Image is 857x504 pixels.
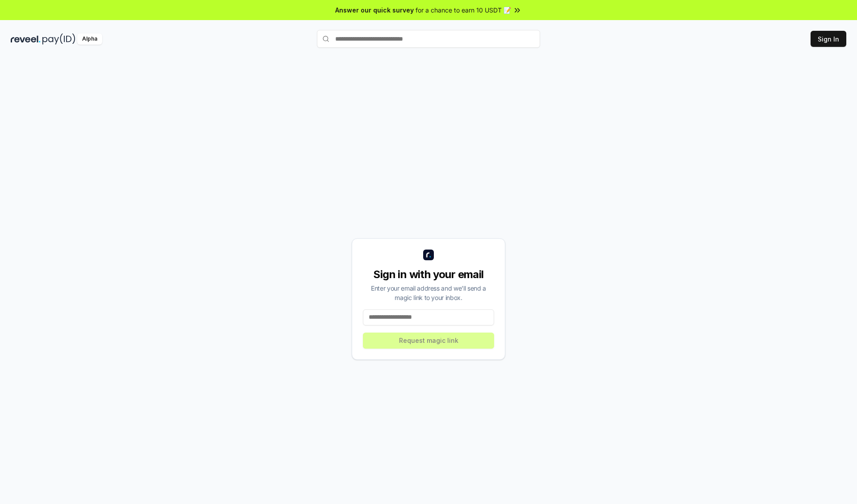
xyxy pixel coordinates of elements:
button: Sign In [811,31,846,47]
span: for a chance to earn 10 USDT 📝 [416,5,511,15]
div: Enter your email address and we’ll send a magic link to your inbox. [363,283,494,302]
div: Sign in with your email [363,267,494,282]
div: Alpha [77,33,102,45]
span: Answer our quick survey [335,5,414,15]
img: pay_id [42,33,75,45]
img: reveel_dark [11,33,41,45]
img: logo_small [423,250,434,260]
